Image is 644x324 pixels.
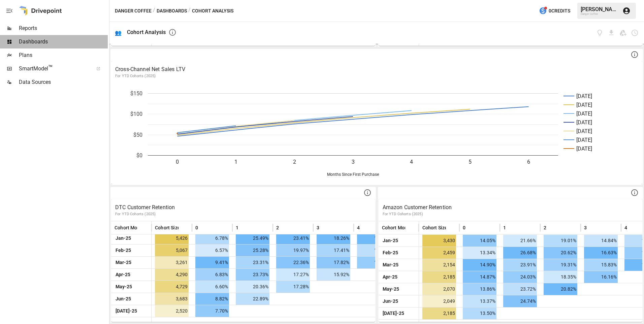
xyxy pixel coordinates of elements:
[463,235,496,247] span: 14.05%
[549,7,570,15] span: 0 Credits
[576,93,592,99] text: [DATE]
[317,232,350,244] span: 18.26%
[239,223,249,232] button: Sort
[382,247,399,259] span: Feb-25
[596,29,604,37] button: View documentation
[188,7,191,15] div: /
[276,281,310,293] span: 17.28%
[115,305,138,317] span: [DATE]-25
[127,29,166,35] div: Cohort Analysis
[19,38,108,46] span: Dashboards
[581,12,618,15] div: Danger Coffee
[581,6,618,12] div: [PERSON_NAME]
[236,269,269,281] span: 23.73%
[576,119,592,126] text: [DATE]
[293,159,296,165] text: 2
[320,223,329,232] button: Sort
[115,73,638,79] p: For YTD Cohorts (2025)
[422,247,456,259] span: 2,459
[576,110,592,117] text: [DATE]
[236,281,269,293] span: 20.36%
[469,159,472,165] text: 5
[503,247,537,259] span: 26.68%
[422,235,456,247] span: 3,430
[382,271,399,283] span: Apr-25
[422,271,456,283] span: 2,185
[280,223,289,232] button: Sort
[276,257,310,268] span: 22.36%
[115,224,144,231] span: Cohort Month
[155,269,189,281] span: 4,290
[624,224,627,231] span: 4
[544,259,577,271] span: 19.31%
[111,83,637,184] svg: A chart.
[527,159,530,165] text: 6
[357,257,391,268] span: 15.61%
[631,29,639,37] button: Schedule dashboard
[115,269,131,281] span: Apr-25
[466,223,476,232] button: Sort
[115,293,132,305] span: Jun-25
[422,224,448,231] span: Cohort Size
[130,90,142,97] text: $150
[157,7,187,15] button: Dashboards
[19,78,108,86] span: Data Sources
[503,224,506,231] span: 1
[352,159,355,165] text: 3
[383,203,639,212] p: Amazon Customer Retention
[327,172,379,177] text: Months Since First Purchase
[503,271,537,283] span: 24.03%
[507,223,516,232] button: Sort
[276,224,279,231] span: 2
[382,295,399,307] span: Jun-25
[195,269,229,281] span: 6.83%
[19,65,89,73] span: SmartModel
[357,224,360,231] span: 4
[382,307,406,319] span: [DATE]-25
[179,223,189,232] button: Sort
[587,223,597,232] button: Sort
[503,259,537,271] span: 23.91%
[236,232,269,244] span: 25.49%
[115,281,133,293] span: May-25
[463,224,465,231] span: 0
[195,245,229,256] span: 6.57%
[544,224,546,231] span: 2
[115,245,132,256] span: Feb-25
[236,245,269,256] span: 25.28%
[576,145,592,152] text: [DATE]
[619,29,627,37] button: Save as Google Doc
[236,257,269,268] span: 23.31%
[576,102,592,108] text: [DATE]
[382,283,400,295] span: May-25
[544,235,577,247] span: 19.01%
[276,245,310,256] span: 19.97%
[422,259,456,271] span: 2,154
[544,283,577,295] span: 20.82%
[360,223,370,232] button: Sort
[463,283,496,295] span: 13.86%
[463,259,496,271] span: 14.90%
[422,283,456,295] span: 2,070
[195,224,198,231] span: 0
[115,203,371,212] p: DTC Customer Retention
[155,293,189,305] span: 3,683
[155,224,180,231] span: Cohort Size
[317,245,350,256] span: 17.41%
[576,137,592,143] text: [DATE]
[115,65,638,73] p: Cross-Channel Net Sales LTV
[383,212,639,217] p: For YTD Cohorts (2025)
[463,271,496,283] span: 14.87%
[234,159,237,165] text: 1
[195,257,229,268] span: 9.41%
[628,223,637,232] button: Sort
[317,257,350,268] span: 17.82%
[584,271,618,283] span: 16.16%
[155,281,189,293] span: 4,729
[195,293,229,305] span: 8.82%
[584,224,587,231] span: 3
[115,257,132,268] span: Mar-25
[544,271,577,283] span: 18.35%
[115,232,132,244] span: Jan-25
